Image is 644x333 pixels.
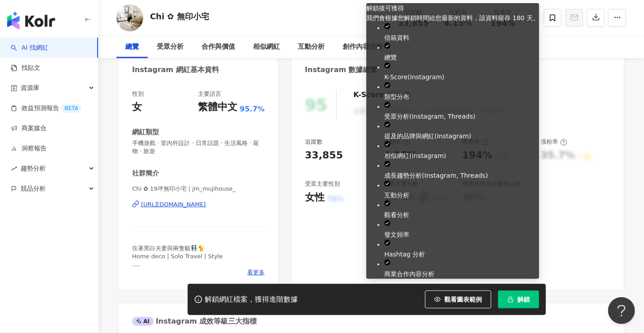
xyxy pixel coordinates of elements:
li: 發文頻率 [384,220,539,239]
div: Instagram 網紅基本資料 [132,65,219,75]
div: 相似網紅 [253,42,280,52]
li: K-Score ( Instagram ) [384,62,539,82]
a: 效益預測報告BETA [11,104,82,113]
div: 受眾分析 [157,42,184,52]
div: 合作與價值 [202,42,235,52]
div: Instagram 成效等級三大指標 [132,316,257,326]
span: 看更多 [247,269,265,277]
div: 互動分析 [298,42,325,52]
li: 提及的品牌與網紅 ( Instagram ) [384,121,539,141]
div: 創作內容分析 [343,42,383,52]
li: 觀看分析 [384,200,539,220]
a: 洞察報告 [11,144,47,153]
span: Chi ✿ 19坪無印小宅 | jm_mujihouse_ [132,185,265,193]
div: K-Score : [353,90,410,100]
div: 追蹤數 [305,138,322,146]
span: 95.7% [240,104,265,114]
a: 商案媒合 [11,124,47,133]
li: 互動分析 [384,180,539,200]
div: 解鎖網紅檔案，獲得進階數據 [205,295,298,304]
div: AI [132,317,154,326]
div: [URL][DOMAIN_NAME] [141,201,206,209]
button: 觀看圖表範例 [425,290,491,308]
span: 競品分析 [21,179,46,199]
span: 趨勢分析 [21,158,46,179]
div: 社群簡介 [132,169,159,178]
div: 性別 [132,90,144,98]
li: 類型分布 [384,82,539,102]
span: rise [11,166,17,172]
span: 住著黑白夫妻與兩隻貓👩🏻‍🤝‍👨🏽🐈 Home deco | Solo Travel | Style . 9/17-30 Softism 無痕內褲（連結在下方） 9/22-26 Marimekko首團 [132,245,244,284]
div: 女 [132,100,142,114]
span: 解鎖 [517,296,530,303]
div: 女性 [305,191,325,205]
div: 總覽 [125,42,139,52]
div: 漲粉率 [541,138,567,146]
img: KOL Avatar [116,4,143,31]
div: 主要語言 [198,90,221,98]
button: 解鎖 [498,290,539,308]
div: Chi ✿ 無印小宅 [150,11,209,22]
div: 繁體中文 [198,100,237,114]
a: [URL][DOMAIN_NAME] [132,201,265,209]
a: 找貼文 [11,64,40,73]
li: 成長趨勢分析 ( Instagram, Threads ) [384,161,539,180]
span: 資源庫 [21,78,39,98]
img: logo [7,12,55,30]
a: searchAI 找網紅 [11,43,48,52]
span: 觀看圖表範例 [444,296,482,303]
li: 信箱資料 [384,23,539,43]
div: 解鎖後可獲得 [366,3,539,13]
div: 33,855 [305,149,343,162]
li: 相似網紅 ( Instagram ) [384,141,539,161]
span: 手機遊戲 · 室內外設計 · 日常話題 · 生活風格 · 寵物 · 旅遊 [132,139,265,155]
div: 我們會根據您解鎖時間給您最新的資料，該資料留存 180 天。 [366,13,539,23]
li: 商業合作內容分析 [384,259,539,279]
li: 受眾分析 ( Instagram, Threads ) [384,102,539,121]
div: 網紅類型 [132,128,159,137]
li: 總覽 [384,43,539,62]
div: Instagram 數據總覽 [305,65,378,75]
li: Hashtag 分析 [384,239,539,259]
div: 受眾主要性別 [305,180,340,188]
